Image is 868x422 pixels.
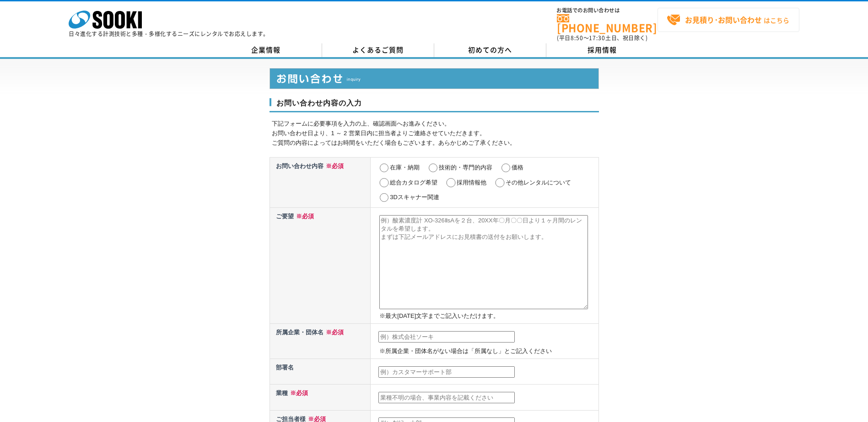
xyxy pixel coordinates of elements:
[512,164,523,171] label: 価格
[210,43,322,57] a: 企業情報
[658,8,799,32] a: お見積り･お問い合わせはこちら
[270,157,371,207] th: お問い合わせ内容
[439,164,492,171] label: 技術的・専門的内容
[270,324,371,359] th: 所属企業・団体名
[322,43,434,57] a: よくあるご質問
[323,329,344,336] span: ※必須
[270,207,371,323] th: ご要望
[379,347,596,356] p: ※所属企業・団体名がない場合は「所属なし」とご記入ください
[272,119,599,148] p: 下記フォームに必要事項を入力の上、確認画面へお進みください。 お問い合わせ日より、1 ～ 2 営業日内に担当者よりご連絡させていただきます。 ご質問の内容によってはお時間をいただく場合もございま...
[270,68,599,89] img: お問い合わせ
[378,331,515,343] input: 例）株式会社ソーキ
[390,194,439,200] label: 3Dスキャナー関連
[288,390,308,396] span: ※必須
[506,179,571,186] label: その他レンタルについて
[557,34,647,42] span: (平日 ～ 土日、祝日除く)
[390,164,420,171] label: 在庫・納期
[557,14,658,33] a: [PHONE_NUMBER]
[457,179,486,186] label: 採用情報他
[546,43,658,57] a: 採用情報
[571,34,583,42] span: 8:50
[667,13,789,27] span: はこちら
[557,8,658,13] span: お電話でのお問い合わせは
[270,385,371,410] th: 業種
[390,179,437,186] label: 総合カタログ希望
[270,359,371,385] th: 部署名
[685,14,762,25] strong: お見積り･お問い合わせ
[323,163,344,169] span: ※必須
[589,34,605,42] span: 17:30
[69,31,269,37] p: 日々進化する計測技術と多種・多様化するニーズにレンタルでお応えします。
[378,392,515,404] input: 業種不明の場合、事業内容を記載ください
[468,45,512,55] span: 初めての方へ
[270,98,599,113] h3: お問い合わせ内容の入力
[434,43,546,57] a: 初めての方へ
[294,213,314,220] span: ※必須
[379,311,596,321] p: ※最大[DATE]文字までご記入いただけます。
[378,366,515,378] input: 例）カスタマーサポート部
